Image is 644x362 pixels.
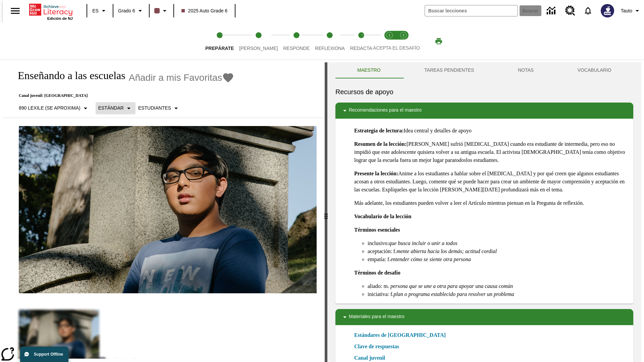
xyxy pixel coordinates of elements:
[543,2,561,20] a: Centro de información
[597,2,618,19] button: Escoja un nuevo avatar
[129,72,222,83] span: Añadir a mis Favoritas
[92,7,99,14] span: ES
[411,248,497,254] em: abierta hacia los demás; actitud cordial
[234,23,283,60] button: Lee step 2 of 5
[5,1,25,21] button: Abrir el menú lateral
[335,62,402,78] button: Maestro
[412,240,458,246] em: incluir o unir a todos
[601,4,614,17] img: Avatar
[129,72,234,83] button: Añadir a mis Favoritas - Enseñando a las escuelas
[354,199,628,207] p: Más adelante, los estudiantes pueden volver a leer el Artículo mientras piensan en la Pregunta de...
[98,105,124,112] p: Estándar
[327,62,641,362] div: activity
[621,7,632,14] span: Tauto
[11,69,125,82] h1: Enseñando a las escuelas
[561,2,579,20] a: Centro de recursos, Se abrirá en una pestaña nueva.
[115,5,147,17] button: Grado: Grado 6, Elige un grado
[380,23,399,60] button: Acepta el desafío lee step 1 of 2
[354,141,407,147] strong: Resumen de la lección:
[428,35,449,47] button: Imprimir
[325,62,327,362] div: Pulsa la tecla de intro o la barra espaciadora y luego presiona las flechas de derecha e izquierd...
[388,34,390,37] text: 1
[118,7,135,14] span: Grado 6
[200,23,239,60] button: Prepárate step 1 of 5
[396,248,409,254] em: mente
[555,62,633,78] button: VOCABULARIO
[373,45,420,51] span: ACEPTA EL DESAFÍO
[138,105,171,112] p: Estudiantes
[16,102,92,114] button: Seleccione Lexile, 890 Lexile (Se aproxima)
[368,247,628,255] li: aceptación: f.
[354,140,628,164] p: [PERSON_NAME] sufrió [MEDICAL_DATA] cuando era estudiante de intermedia, pero eso no impidió que ...
[354,331,450,339] a: Estándares de [GEOGRAPHIC_DATA]
[20,347,68,362] button: Support Offline
[368,239,628,247] li: inclusivo:
[579,2,597,19] a: Notificaciones
[136,102,183,114] button: Seleccionar estudiante
[354,227,400,233] strong: Términos esenciales
[368,282,628,290] li: aliado: m
[368,255,628,263] li: empatía: f.
[310,23,350,60] button: Reflexiona step 4 of 5
[152,5,171,17] button: El color de la clase es café oscuro. Cambiar el color de la clase.
[394,23,413,60] button: Acepta el desafío contesta step 2 of 2
[354,343,399,351] a: Clave de respuestas, Se abrirá en una nueva ventana o pestaña
[354,270,400,276] strong: Términos de desafío
[315,46,345,51] span: Reflexiona
[11,93,234,98] p: Canal juvenil: [GEOGRAPHIC_DATA]
[335,309,633,325] div: Materiales para el maestro
[402,34,404,37] text: 2
[181,7,228,14] span: 2025 Auto Grade 6
[354,127,628,135] p: Idea central y detalles de apoyo
[89,5,111,17] button: Lenguaje: ES, Selecciona un idioma
[349,107,422,115] p: Recomendaciones para el maestro
[390,256,409,262] em: entender
[354,214,412,219] strong: Vocabulario de la lección
[278,23,315,60] button: Responde step 3 of 5
[335,103,633,119] div: Recomendaciones para el maestro
[349,313,405,321] p: Materiales para el maestro
[388,283,513,289] em: . persona que se une a otra para apoyar una causa común
[205,46,234,51] span: Prepárate
[425,5,518,16] input: Buscar campo
[47,16,73,20] span: Edición de NJ
[34,352,63,357] span: Support Offline
[411,256,471,262] em: cómo se siente otra persona
[368,290,628,298] li: iniciativa: f.
[239,46,278,51] span: [PERSON_NAME]
[454,157,466,163] em: todos
[393,291,514,297] em: plan o programa establecido para resolver un problema
[335,62,633,78] div: Instructional Panel Tabs
[19,105,80,112] p: 890 Lexile (Se aproxima)
[335,86,633,97] h6: Recursos de apoyo
[3,62,325,359] div: reading
[402,62,496,78] button: TAREAS PENDIENTES
[618,5,644,17] button: Perfil/Configuración
[354,128,404,133] strong: Estrategia de lectura:
[29,2,73,20] div: Portada
[96,102,136,114] button: Tipo de apoyo, Estándar
[350,46,372,51] span: Redacta
[354,171,398,176] strong: Presente la lección:
[354,170,628,194] p: Anime a los estudiantes a hablar sobre el [MEDICAL_DATA] y por qué creen que algunos estudiantes ...
[389,240,410,246] em: que busca
[19,126,317,294] img: un adolescente sentado cerca de una gran lápida de cementerio.
[496,62,556,78] button: NOTAS
[283,46,310,51] span: Responde
[345,23,378,60] button: Redacta step 5 of 5
[354,354,385,362] a: Canal juvenil, Se abrirá en una nueva ventana o pestaña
